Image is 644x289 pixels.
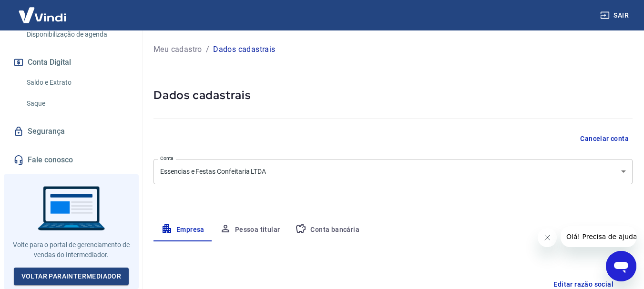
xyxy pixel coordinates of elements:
button: Pessoa titular [212,219,288,241]
button: Conta bancária [287,219,367,241]
button: Sair [598,7,633,24]
button: Empresa [153,219,212,241]
p: / [206,44,209,55]
div: Essencias e Festas Confeitaria LTDA [153,159,633,184]
button: Conta Digital [11,52,131,73]
iframe: Botão para abrir a janela de mensagens [606,251,636,281]
a: Fale conosco [11,149,131,170]
a: Saldo e Extrato [23,73,131,92]
h5: Dados cadastrais [153,88,633,103]
iframe: Fechar mensagem [538,228,557,247]
img: Vindi [11,0,73,30]
span: Olá! Precisa de ajuda? [6,7,80,14]
a: Saque [23,94,131,113]
a: Segurança [11,121,131,142]
button: Cancelar conta [576,130,633,148]
a: Disponibilização de agenda [23,25,131,44]
p: Dados cadastrais [213,44,275,55]
a: Meu cadastro [153,44,202,55]
a: Voltar paraIntermediador [14,268,129,285]
iframe: Mensagem da empresa [561,226,636,247]
label: Conta [160,155,174,162]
